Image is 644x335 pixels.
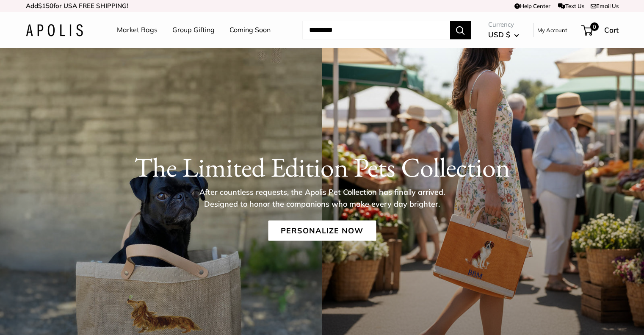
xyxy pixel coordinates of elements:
a: Email Us [591,3,619,9]
button: USD $ [488,28,519,42]
a: Market Bags [117,24,158,36]
a: Personalize Now [268,221,376,241]
a: Group Gifting [172,24,215,36]
span: 0 [590,22,598,31]
h1: The Limited Edition Pets Collection [26,151,619,183]
input: Search... [302,21,450,39]
span: Currency [488,19,519,30]
a: Text Us [558,3,584,9]
span: USD $ [488,30,510,39]
a: My Account [537,25,567,35]
a: 0 Cart [582,23,619,37]
button: Search [450,21,471,39]
a: Help Center [514,3,550,9]
img: Apolis [26,24,83,36]
span: $150 [38,2,53,10]
a: Coming Soon [229,24,271,36]
p: After countless requests, the Apolis Pet Collection has finally arrived. Designed to honor the co... [185,186,460,210]
span: Cart [604,25,619,34]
